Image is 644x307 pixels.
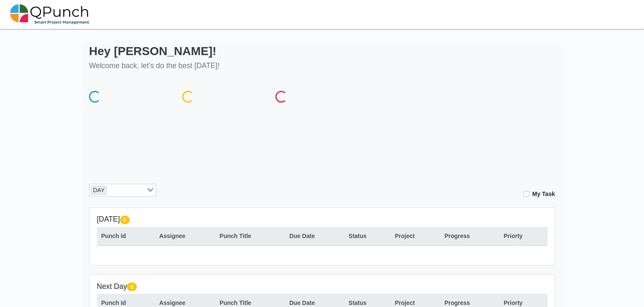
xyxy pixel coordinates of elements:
div: Punch Id [101,232,150,241]
h2: Hey [PERSON_NAME]! [89,44,220,58]
h5: Next Day [97,282,547,291]
h5: [DATE] [97,215,547,224]
span: DAY [91,186,107,195]
label: My Task [532,190,555,198]
div: Assignee [159,232,211,241]
span: 0 [120,216,130,224]
img: qpunch-sp.fa6292f.png [10,2,89,27]
h5: Welcome back, let's do the best [DATE]! [89,61,220,70]
div: Progress [445,232,495,241]
div: Punch Title [220,232,280,241]
input: Search for option [107,186,145,195]
div: Due Date [289,232,340,241]
div: Project [395,232,435,241]
div: Status [348,232,386,241]
span: 0 [127,283,136,291]
div: Priorty [504,232,543,241]
div: Search for option [89,184,156,197]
